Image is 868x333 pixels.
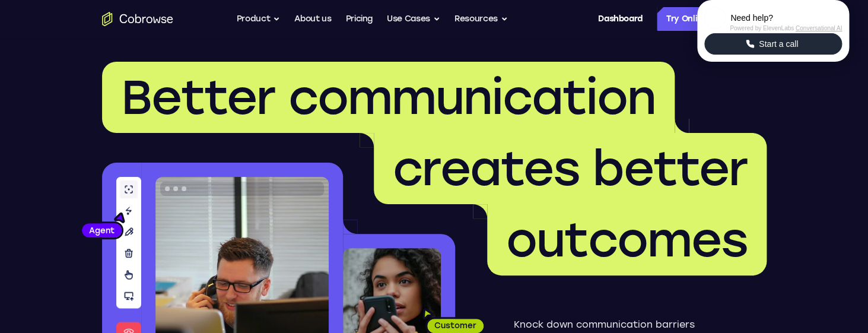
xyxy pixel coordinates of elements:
[345,7,373,31] a: Pricing
[294,7,331,31] a: About us
[102,12,173,26] a: Go to the home page
[598,7,643,31] a: Dashboard
[237,7,281,31] button: Product
[121,69,656,126] span: Better communication
[506,211,748,268] span: outcomes
[387,7,440,31] button: Use Cases
[454,7,508,31] button: Resources
[393,140,748,197] span: creates better
[657,7,767,31] a: Try Online Demo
